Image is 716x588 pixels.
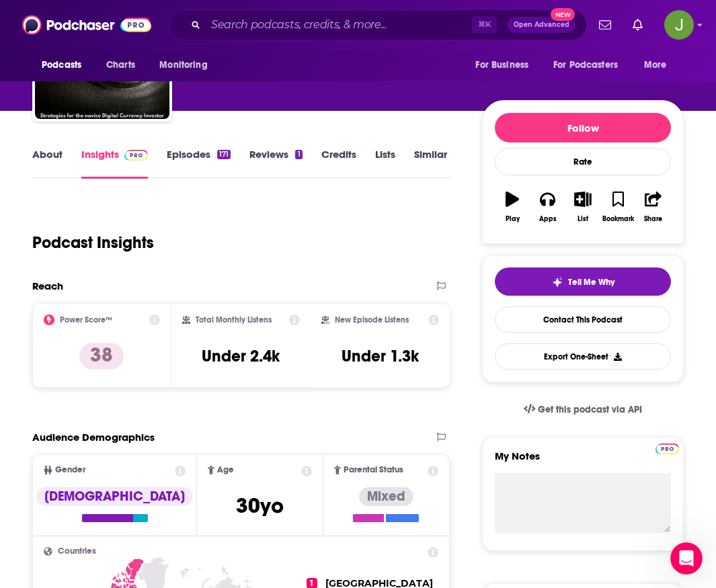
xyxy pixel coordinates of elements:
h2: Audience Demographics [32,431,155,444]
img: tell me why sparkle [552,277,563,288]
a: InsightsPodchaser Pro [81,148,148,179]
button: open menu [635,52,684,78]
span: 30 yo [236,493,284,519]
span: New [551,8,575,21]
a: Charts [97,52,143,78]
a: Pro website [655,442,679,454]
button: Open AdvancedNew [508,17,575,33]
button: Follow [495,113,671,142]
h2: New Episode Listens [335,315,409,325]
span: Logged in as jon47193 [664,10,694,40]
h3: Under 1.3k [342,346,419,366]
button: Bookmark [600,183,635,231]
p: 38 [79,343,124,370]
div: Play [506,215,520,223]
a: Show notifications dropdown [627,13,648,36]
span: Parental Status [344,466,403,474]
span: Get this podcast via API [538,404,642,415]
span: Age [217,466,234,474]
span: For Business [475,56,528,75]
span: Monitoring [159,56,207,75]
div: 171 [217,150,231,159]
span: Charts [106,56,135,75]
button: open menu [32,52,99,78]
a: Lists [375,148,395,179]
button: open menu [150,52,225,78]
button: Apps [530,183,565,231]
div: Rate [495,148,671,175]
a: Get this podcast via API [513,393,653,426]
a: Episodes171 [167,148,231,179]
span: Open Advanced [514,22,569,28]
img: Podchaser - Follow, Share and Rate Podcasts [22,12,151,38]
img: Podchaser Pro [655,444,679,454]
h2: Power Score™ [60,315,112,325]
label: My Notes [495,450,671,473]
a: Similar [414,148,447,179]
input: Search podcasts, credits, & more... [206,14,472,36]
h2: Reach [32,280,63,292]
button: List [565,183,600,231]
button: tell me why sparkleTell Me Why [495,267,671,296]
span: More [644,56,667,75]
a: About [32,148,63,179]
h2: Total Monthly Listens [196,315,272,325]
span: Podcasts [42,56,81,75]
a: Contact This Podcast [495,306,671,333]
span: For Podcasters [553,56,618,75]
a: Credits [321,148,356,179]
div: Share [644,215,662,223]
div: [DEMOGRAPHIC_DATA] [36,487,193,506]
button: Share [636,183,671,231]
h3: Under 2.4k [202,346,280,366]
button: Show profile menu [664,10,694,40]
span: Countries [58,547,96,556]
span: ⌘ K [472,16,497,34]
h1: Podcast Insights [32,233,154,253]
div: Search podcasts, credits, & more... [169,9,587,40]
button: open menu [466,52,545,78]
img: Podchaser Pro [124,150,148,161]
div: Bookmark [602,215,634,223]
div: 1 [295,150,302,159]
a: Show notifications dropdown [594,13,616,36]
div: Mixed [359,487,413,506]
div: Apps [539,215,557,223]
iframe: Intercom live chat [670,542,703,575]
button: open menu [545,52,637,78]
a: Reviews1 [249,148,302,179]
button: Export One-Sheet [495,343,671,370]
div: List [578,215,588,223]
span: Tell Me Why [568,277,614,288]
span: Gender [55,466,85,474]
img: User Profile [664,10,694,40]
button: Play [495,183,530,231]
